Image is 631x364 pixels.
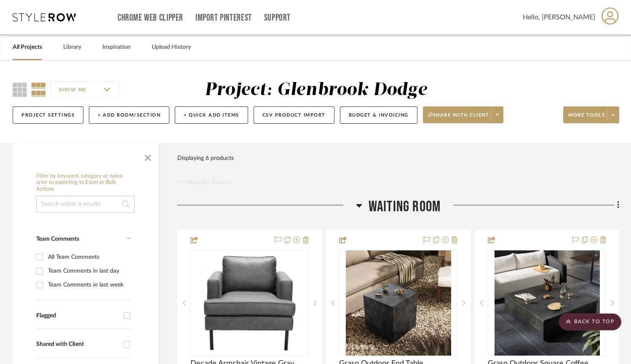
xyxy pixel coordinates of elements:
[559,314,621,330] scroll-to-top-button: BACK TO TOP
[340,106,417,124] button: Budget & Invoicing
[48,250,129,264] div: All Team Comments
[36,341,119,348] div: Shared with Client
[48,278,129,292] div: Team Comments in last week
[36,173,135,193] h6: Filter by keyword, category or name prior to exporting to Excel or Bulk Actions
[568,112,605,125] span: More tools
[177,177,232,187] button: Reorder Rooms
[89,106,169,124] button: + Add Room/Section
[198,250,300,356] img: Decade Armchair Vintage Gray
[195,14,252,21] a: Import Pinterest
[139,148,156,165] button: Close
[369,198,441,216] span: Waiting Room
[152,42,191,53] a: Upload History
[36,236,79,242] span: Team Comments
[13,42,42,53] a: All Projects
[175,106,248,124] button: + Quick Add Items
[346,250,451,356] img: Graso Outdoor End Table
[36,312,119,319] div: Flagged
[36,196,135,213] input: Search within 6 results
[102,42,131,53] a: Inspiration
[187,177,232,187] span: Reorder Rooms
[264,14,291,21] a: Support
[495,250,600,356] img: Graso Outdoor Square Coffee Table
[428,112,489,125] span: Share with client
[177,150,234,167] div: Displaying 6 products
[523,12,595,22] span: Hello, [PERSON_NAME]
[118,14,183,21] a: Chrome Web Clipper
[48,264,129,278] div: Team Comments in last day
[423,106,504,123] button: Share with client
[563,106,619,123] button: More tools
[63,42,81,53] a: Library
[254,106,334,124] button: CSV Product Import
[13,106,83,124] button: Project Settings
[205,81,427,99] div: Project: Glenbrook Dodge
